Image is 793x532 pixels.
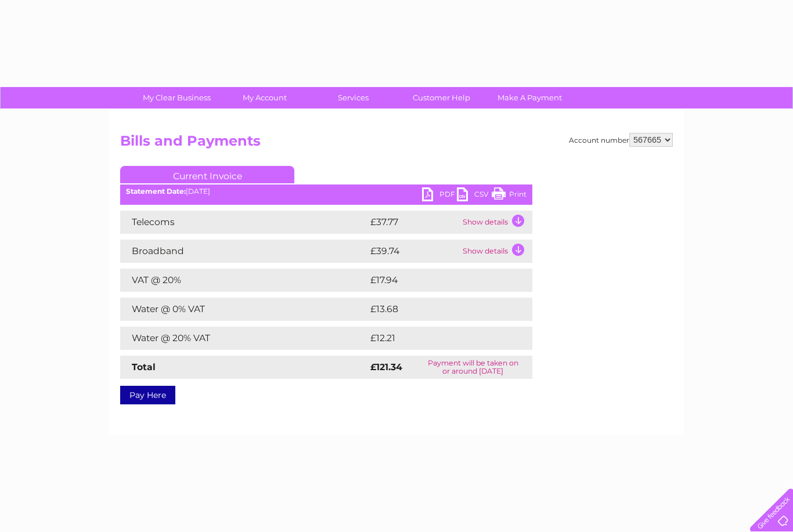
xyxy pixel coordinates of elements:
[120,298,367,321] td: Water @ 0% VAT
[569,133,673,147] div: Account number
[367,298,508,321] td: £13.68
[367,211,460,234] td: £37.77
[120,386,175,404] a: Pay Here
[120,211,367,234] td: Telecoms
[422,187,457,204] a: PDF
[457,187,492,204] a: CSV
[460,240,532,263] td: Show details
[482,87,578,108] a: Make A Payment
[120,187,532,196] div: [DATE]
[126,187,186,196] b: Statement Date:
[120,327,367,350] td: Water @ 20% VAT
[367,327,506,350] td: £12.21
[394,87,489,108] a: Customer Help
[492,187,527,204] a: Print
[370,361,402,372] strong: £121.34
[367,269,508,292] td: £17.94
[120,240,367,263] td: Broadband
[367,240,460,263] td: £39.74
[120,133,673,155] h2: Bills and Payments
[129,87,225,108] a: My Clear Business
[217,87,313,108] a: My Account
[120,269,367,292] td: VAT @ 20%
[305,87,401,108] a: Services
[460,211,532,234] td: Show details
[414,356,532,379] td: Payment will be taken on or around [DATE]
[132,361,156,372] strong: Total
[120,166,294,183] a: Current Invoice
